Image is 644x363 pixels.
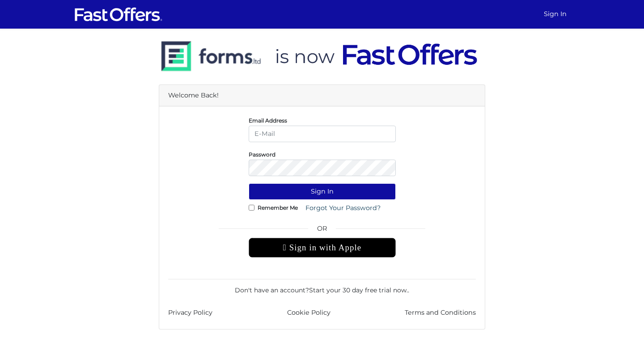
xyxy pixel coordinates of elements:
[249,153,275,156] label: Password
[287,308,330,318] a: Cookie Policy
[249,183,396,200] button: Sign In
[249,126,396,142] input: E-Mail
[249,238,396,257] div: Sign in with Apple
[405,308,476,318] a: Terms and Conditions
[540,5,570,23] a: Sign In
[249,224,396,238] span: OR
[249,119,287,122] label: Email Address
[258,207,298,209] label: Remember Me
[300,200,386,216] a: Forgot Your Password?
[309,286,408,294] a: Start your 30 day free trial now.
[168,279,476,295] div: Don't have an account? .
[159,85,485,106] div: Welcome Back!
[168,308,212,318] a: Privacy Policy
